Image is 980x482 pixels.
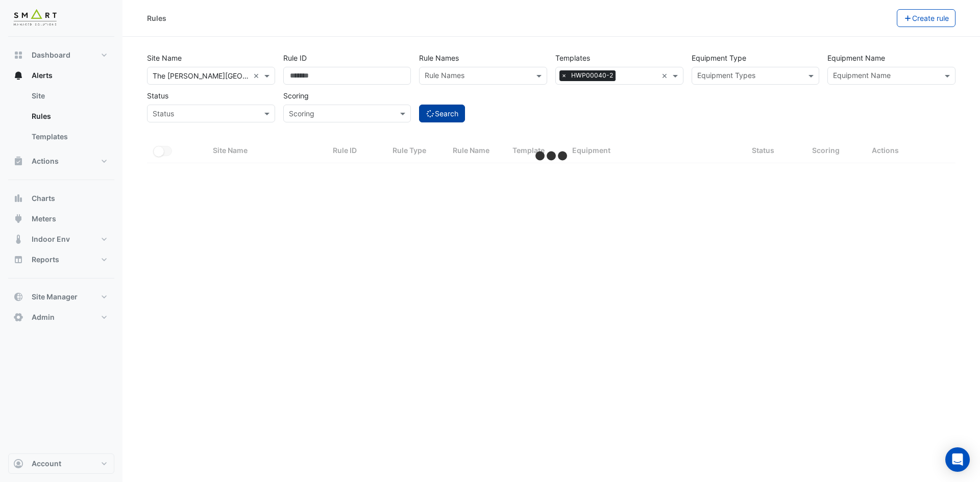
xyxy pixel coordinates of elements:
[555,49,590,67] label: Templates
[12,8,58,29] img: Company Logo
[8,453,114,474] button: Account
[696,70,755,83] div: Equipment Types
[8,209,114,229] button: Meters
[32,50,70,60] span: Dashboard
[283,87,309,105] label: Scoring
[283,49,307,67] label: Rule ID
[253,70,262,81] span: Clear
[393,145,440,157] div: Rule Type
[872,145,949,157] div: Actions
[423,70,464,83] div: Rule Names
[8,249,114,270] button: Reports
[945,447,970,472] div: Open Intercom Messenger
[213,145,321,157] div: Site Name
[812,145,860,157] div: Scoring
[8,151,114,171] button: Actions
[13,234,23,244] app-icon: Indoor Env
[572,145,740,157] div: Equipment
[23,86,114,106] a: Site
[153,146,172,155] ui-switch: Toggle Select All
[8,45,114,65] button: Dashboard
[512,145,560,157] div: Template
[13,50,23,60] app-icon: Dashboard
[147,49,182,67] label: Site Name
[569,70,616,81] span: HWP00040-2
[8,229,114,249] button: Indoor Env
[8,307,114,327] button: Admin
[8,65,114,86] button: Alerts
[333,145,380,157] div: Rule ID
[32,193,55,204] span: Charts
[147,13,166,23] div: Rules
[453,145,500,157] div: Rule Name
[13,292,23,302] app-icon: Site Manager
[13,70,23,81] app-icon: Alerts
[23,106,114,126] a: Rules
[13,255,23,265] app-icon: Reports
[32,459,61,469] span: Account
[661,70,670,81] span: Clear
[147,87,168,105] label: Status
[32,255,59,265] span: Reports
[32,312,55,322] span: Admin
[8,188,114,209] button: Charts
[827,49,885,67] label: Equipment Name
[752,145,799,157] div: Status
[13,156,23,166] app-icon: Actions
[23,126,114,147] a: Templates
[32,156,59,166] span: Actions
[13,193,23,204] app-icon: Charts
[13,214,23,224] app-icon: Meters
[831,70,891,83] div: Equipment Name
[8,287,114,307] button: Site Manager
[13,312,23,322] app-icon: Admin
[32,70,53,81] span: Alerts
[32,292,78,302] span: Site Manager
[897,9,956,27] button: Create rule
[419,105,465,122] button: Search
[559,70,569,81] span: ×
[692,49,746,67] label: Equipment Type
[8,86,114,151] div: Alerts
[32,214,56,224] span: Meters
[419,49,459,67] label: Rule Names
[32,234,70,244] span: Indoor Env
